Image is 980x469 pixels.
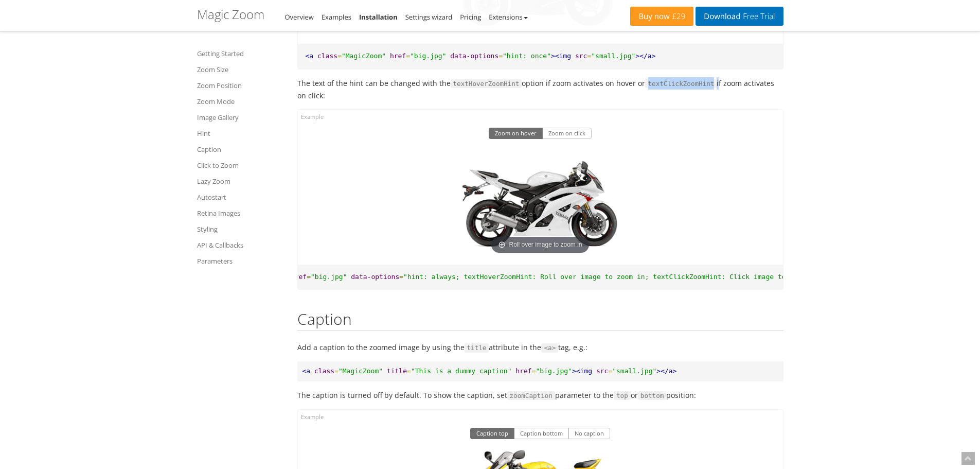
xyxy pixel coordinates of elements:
[197,255,284,267] a: Parameters
[334,367,338,375] span: =
[311,273,347,281] span: "big.jpg"
[342,52,386,60] span: "MagicZoom"
[197,191,284,203] a: Autostart
[338,367,383,375] span: "MagicZoom"
[387,367,407,375] span: title
[458,147,622,257] a: Roll over image to zoom in
[297,341,783,354] p: Add a caption to the zoomed image by using the attribute in the tag, e.g.:
[572,367,592,375] span: ><img
[470,428,514,439] button: Caption top
[489,12,527,22] a: Extensions
[489,128,543,139] button: Zoom on hover
[450,52,498,60] span: data-options
[507,391,555,401] code: zoomCaption
[197,127,284,140] a: Hint
[351,273,399,281] span: data-options
[740,12,775,21] span: Free Trial
[532,367,536,375] span: =
[390,52,406,60] span: href
[314,367,334,375] span: class
[197,143,284,155] a: Caption
[458,147,622,257] img: yzf-r6-white-1.jpg
[302,367,311,375] span: <a
[656,367,676,375] span: ></a>
[630,7,693,26] a: Buy now£29
[645,79,717,89] code: textClickZoomHint
[591,52,635,60] span: "small.jpg"
[541,343,558,353] code: <a>
[503,52,551,60] span: "hint: once"
[197,175,284,187] a: Lazy Zoom
[542,128,592,139] button: Zoom on click
[638,391,667,401] code: bottom
[551,52,571,60] span: ><img
[197,159,284,171] a: Click to Zoom
[285,12,314,22] a: Overview
[322,12,351,22] a: Examples
[197,207,284,219] a: Retina Images
[514,428,569,439] button: Caption bottom
[197,239,284,251] a: API & Callbacks
[197,79,284,92] a: Zoom Position
[460,12,481,22] a: Pricing
[608,367,612,375] span: =
[696,7,783,26] a: DownloadFree Trial
[197,47,284,60] a: Getting Started
[568,428,610,439] button: No caption
[407,367,411,375] span: =
[197,95,284,108] a: Zoom Mode
[317,52,337,60] span: class
[197,111,284,124] a: Image Gallery
[451,79,522,89] code: textHoverZoomHint
[536,367,572,375] span: "big.jpg"
[405,12,453,22] a: Settings wizard
[359,12,398,22] a: Installation
[297,310,783,331] h2: Caption
[399,273,403,281] span: =
[614,391,631,401] code: top
[587,52,591,60] span: =
[498,52,503,60] span: =
[403,273,822,281] span: "hint: always; textHoverZoomHint: Roll over image to zoom in; textClickZoomHint: Click image to z...
[612,367,656,375] span: "small.jpg"
[197,63,284,76] a: Zoom Size
[337,52,342,60] span: =
[575,52,587,60] span: src
[515,367,531,375] span: href
[297,77,783,101] p: The text of the hint can be changed with the option if zoom activates on hover or if zoom activat...
[197,223,284,235] a: Styling
[197,8,264,21] h1: Magic Zoom
[297,389,783,402] p: The caption is turned off by default. To show the caption, set parameter to the or position:
[406,52,410,60] span: =
[670,12,686,21] span: £29
[465,343,489,353] code: title
[596,367,608,375] span: src
[411,367,512,375] span: "This is a dummy caption"
[307,273,311,281] span: =
[306,52,314,60] span: <a
[291,273,307,281] span: href
[410,52,446,60] span: "big.jpg"
[635,52,655,60] span: ></a>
